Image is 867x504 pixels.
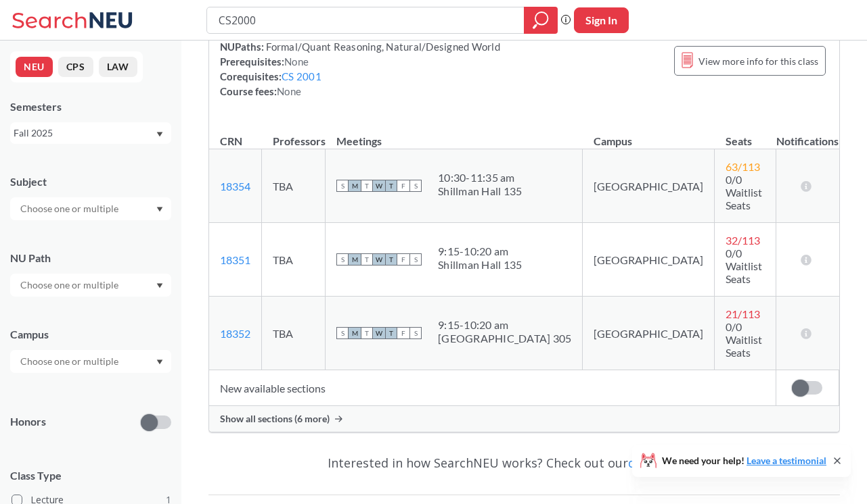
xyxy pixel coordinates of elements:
button: CPS [58,57,93,77]
button: LAW [99,57,137,77]
span: W [373,253,385,266]
div: Show all sections (6 more) [209,406,839,432]
span: T [385,327,397,339]
span: T [385,253,397,266]
span: S [409,327,422,339]
div: Shillman Hall 135 [438,184,522,198]
td: [GEOGRAPHIC_DATA] [583,149,715,223]
span: We need your help! [662,456,826,465]
span: F [397,180,409,192]
a: 18354 [220,180,250,193]
span: S [336,180,349,192]
td: TBA [262,297,326,370]
span: F [397,327,409,339]
span: S [409,180,422,192]
span: Show all sections (6 more) [220,413,330,425]
th: Meetings [326,120,583,149]
th: Professors [262,120,326,149]
span: None [277,85,301,97]
a: Leave a testimonial [747,455,826,466]
span: M [349,180,361,192]
th: Campus [583,120,715,149]
svg: Dropdown arrow [156,359,163,365]
span: W [373,180,385,192]
div: Dropdown arrow [10,197,171,220]
div: Fall 2025 [14,126,155,141]
span: T [361,327,373,339]
div: 9:15 - 10:20 am [438,245,522,258]
p: Honors [10,414,46,430]
span: T [361,253,373,266]
td: New available sections [209,370,776,406]
span: M [349,253,361,266]
div: NUPaths: Prerequisites: Corequisites: Course fees: [220,39,500,99]
span: S [336,253,349,266]
svg: Dropdown arrow [156,283,163,288]
div: Campus [10,327,171,342]
span: F [397,253,409,266]
span: M [349,327,361,339]
div: Interested in how SearchNEU works? Check out our [208,443,840,482]
td: TBA [262,223,326,297]
span: 32 / 113 [726,234,760,247]
div: 9:15 - 10:20 am [438,318,571,332]
div: NU Path [10,251,171,266]
td: TBA [262,149,326,223]
button: Sign In [574,7,629,33]
span: Formal/Quant Reasoning, Natural/Designed World [264,41,500,53]
span: T [385,180,397,192]
span: 0/0 Waitlist Seats [726,247,762,285]
th: Notifications [776,120,839,149]
div: 10:30 - 11:35 am [438,171,522,184]
svg: magnifying glass [533,11,549,30]
div: Shillman Hall 135 [438,258,522,272]
div: Dropdown arrow [10,274,171,297]
div: Dropdown arrow [10,350,171,373]
span: S [409,253,422,266]
span: S [336,327,349,339]
span: 63 / 113 [726,160,760,173]
div: CRN [220,134,242,149]
a: CS 2001 [282,70,321,82]
div: magnifying glass [524,7,558,34]
input: Class, professor, course number, "phrase" [217,9,514,32]
svg: Dropdown arrow [156,132,163,137]
span: 21 / 113 [726,307,760,320]
span: 0/0 Waitlist Seats [726,173,762,211]
span: View more info for this class [698,53,818,70]
div: [GEOGRAPHIC_DATA] 305 [438,332,571,345]
span: None [284,55,309,68]
div: Semesters [10,99,171,114]
th: Seats [715,120,776,149]
span: 0/0 Waitlist Seats [726,320,762,359]
td: [GEOGRAPHIC_DATA] [583,297,715,370]
a: documentation! [628,455,721,471]
span: W [373,327,385,339]
div: Subject [10,174,171,189]
td: [GEOGRAPHIC_DATA] [583,223,715,297]
div: Fall 2025Dropdown arrow [10,122,171,144]
span: T [361,180,373,192]
a: 18351 [220,253,250,266]
a: 18352 [220,327,250,340]
button: NEU [16,57,53,77]
input: Choose one or multiple [14,277,127,293]
span: Class Type [10,468,171,483]
input: Choose one or multiple [14,353,127,370]
input: Choose one or multiple [14,201,127,217]
svg: Dropdown arrow [156,207,163,212]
